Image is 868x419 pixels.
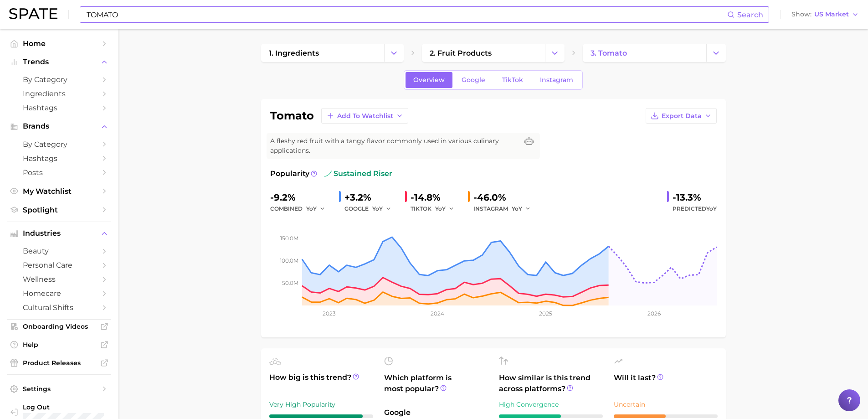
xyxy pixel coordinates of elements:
[7,55,111,69] button: Trends
[7,137,111,151] a: by Category
[473,203,537,214] div: INSTAGRAM
[23,58,96,66] span: Trends
[422,44,545,62] a: 2. fruit products
[7,227,111,240] button: Industries
[7,356,111,370] a: Product Releases
[323,310,336,317] tspan: 2023
[789,9,861,21] button: ShowUS Market
[431,310,444,317] tspan: 2024
[614,399,718,410] div: Uncertain
[324,170,332,177] img: sustained riser
[7,286,111,300] a: homecare
[462,76,485,84] span: Google
[7,36,111,51] a: Home
[23,75,96,84] span: by Category
[662,112,702,120] span: Export Data
[372,203,392,214] button: YoY
[673,190,717,205] div: -13.3%
[737,10,763,19] span: Search
[706,44,726,62] button: Change Category
[7,320,111,333] a: Onboarding Videos
[23,103,96,112] span: Hashtags
[9,8,57,19] img: SPATE
[23,261,96,269] span: personal care
[540,76,573,84] span: Instagram
[413,76,445,84] span: Overview
[7,166,111,180] a: Posts
[430,49,492,57] span: 2. fruit products
[502,76,523,84] span: TikTok
[269,414,373,418] div: 9 / 10
[7,184,111,198] a: My Watchlist
[7,87,111,101] a: Ingredients
[270,136,518,155] span: A fleshy red fruit with a tangy flavor commonly used in various culinary applications.
[337,112,393,120] span: Add to Watchlist
[7,258,111,272] a: personal care
[384,372,488,403] span: Which platform is most popular?
[435,205,446,212] span: YoY
[494,72,531,88] a: TikTok
[435,203,455,214] button: YoY
[499,399,603,410] div: High Convergence
[591,49,627,57] span: 3. tomato
[261,44,384,62] a: 1. ingredients
[23,229,96,238] span: Industries
[23,206,96,214] span: Spotlight
[7,300,111,315] a: cultural shifts
[86,7,727,22] input: Search here for a brand, industry, or ingredient
[512,203,531,214] button: YoY
[23,289,96,298] span: homecare
[321,108,408,124] button: Add to Watchlist
[7,203,111,217] a: Spotlight
[270,190,332,205] div: -9.2%
[23,140,96,149] span: by Category
[411,203,461,214] div: TIKTOK
[7,72,111,87] a: by Category
[23,154,96,163] span: Hashtags
[673,203,717,214] span: Predicted
[7,244,111,258] a: beauty
[269,372,373,394] span: How big is this trend?
[646,108,717,124] button: Export Data
[647,310,660,317] tspan: 2026
[270,168,309,179] span: Popularity
[539,310,552,317] tspan: 2025
[7,119,111,133] button: Brands
[23,359,96,367] span: Product Releases
[499,372,603,394] span: How similar is this trend across platforms?
[7,338,111,352] a: Help
[270,203,332,214] div: combined
[23,341,96,349] span: Help
[7,151,111,166] a: Hashtags
[7,382,111,396] a: Settings
[406,72,452,88] a: Overview
[23,39,96,48] span: Home
[269,49,319,57] span: 1. ingredients
[614,372,718,394] span: Will it last?
[384,407,488,418] span: Google
[23,187,96,196] span: My Watchlist
[23,275,96,284] span: wellness
[23,247,96,255] span: beauty
[814,12,849,17] span: US Market
[499,414,603,418] div: 6 / 10
[324,168,392,179] span: sustained riser
[7,272,111,286] a: wellness
[344,190,398,205] div: +3.2%
[512,205,522,212] span: YoY
[23,385,96,393] span: Settings
[545,44,565,62] button: Change Category
[23,322,96,331] span: Onboarding Videos
[384,44,404,62] button: Change Category
[23,303,96,312] span: cultural shifts
[706,205,717,212] span: YoY
[270,110,314,121] h1: tomato
[23,89,96,98] span: Ingredients
[306,203,326,214] button: YoY
[532,72,581,88] a: Instagram
[791,12,812,17] span: Show
[473,190,537,205] div: -46.0%
[7,101,111,115] a: Hashtags
[23,168,96,177] span: Posts
[372,205,383,212] span: YoY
